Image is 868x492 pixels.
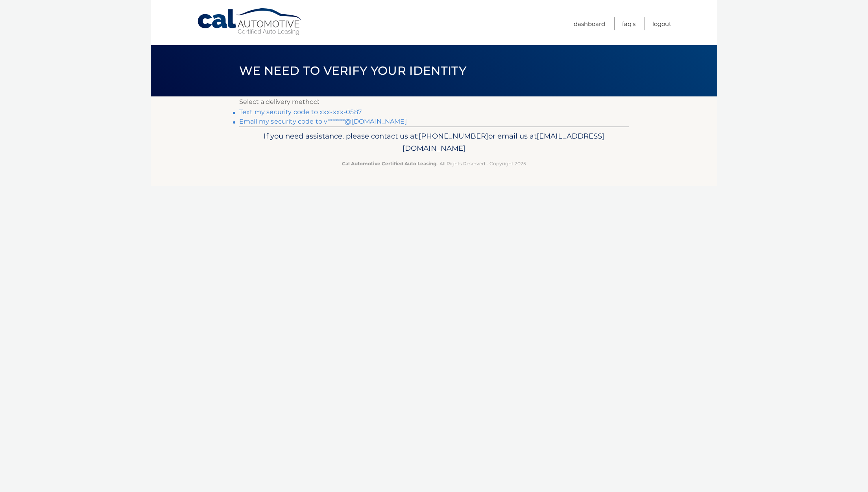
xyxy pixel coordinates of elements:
a: Logout [652,17,671,30]
p: - All Rights Reserved - Copyright 2025 [244,159,624,168]
a: Email my security code to v*******@[DOMAIN_NAME] [239,118,407,125]
strong: Cal Automotive Certified Auto Leasing [342,161,436,166]
a: Dashboard [574,17,605,30]
span: We need to verify your identity [239,63,466,78]
span: [PHONE_NUMBER] [419,131,488,141]
p: If you need assistance, please contact us at: or email us at [244,130,624,155]
a: Cal Automotive [197,8,303,36]
a: Text my security code to xxx-xxx-0587 [239,108,362,116]
a: FAQ's [622,17,635,30]
p: Select a delivery method: [239,96,629,107]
